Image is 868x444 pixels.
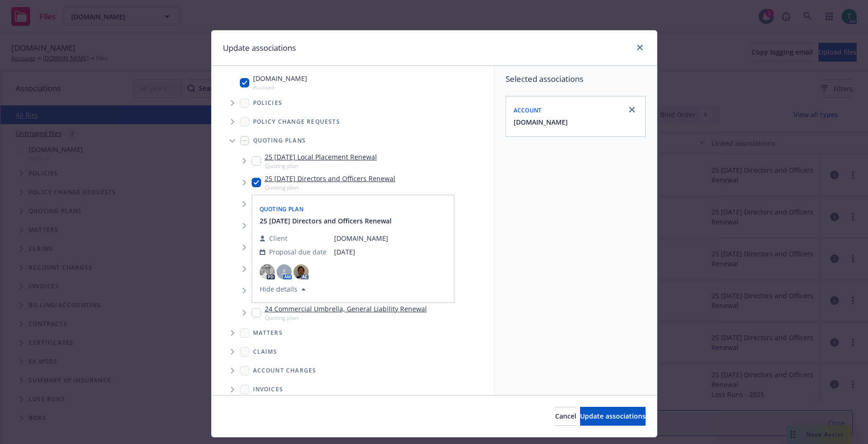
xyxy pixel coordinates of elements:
[634,42,646,53] a: close
[269,233,287,243] span: Client
[294,264,309,279] span: photoAC
[334,247,388,257] span: [DATE]
[294,264,309,279] img: photo
[260,205,304,213] span: Quoting plan
[277,264,292,279] span: AM
[253,330,283,336] span: Matters
[253,387,284,392] span: Invoices
[265,314,427,322] span: Quoting plan
[212,71,494,398] div: Tree Example
[626,104,638,115] a: close
[253,73,307,83] span: [DOMAIN_NAME]
[253,368,317,373] span: Account charges
[555,412,576,420] span: Cancel
[253,100,283,106] span: Policies
[256,284,310,295] button: Hide details
[265,162,377,170] span: Quoting plan
[334,233,388,243] span: [DOMAIN_NAME]
[260,216,392,226] button: 25 [DATE] Directors and Officers Renewal
[260,264,275,279] span: photoPD
[260,264,275,279] img: photo
[265,183,395,191] span: Quoting plan
[253,138,306,143] span: Quoting plans
[265,152,377,162] a: 25 [DATE] Local Placement Renewal
[265,174,395,183] a: 25 [DATE] Directors and Officers Renewal
[506,73,646,85] span: Selected associations
[580,412,646,420] span: Update associations
[253,119,340,125] span: Policy change requests
[265,304,427,314] a: 24 Commercial Umbrella, General Liability Renewal
[253,349,278,355] span: Claims
[223,42,296,54] h1: Update associations
[580,407,646,426] button: Update associations
[514,117,568,127] button: [DOMAIN_NAME]
[253,83,307,91] span: Account
[555,407,576,426] button: Cancel
[269,247,327,257] span: Proposal due date
[514,106,542,114] span: Account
